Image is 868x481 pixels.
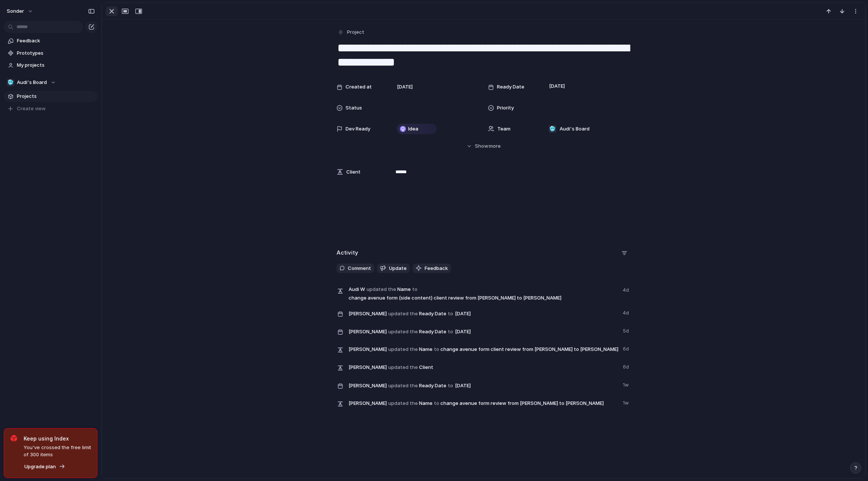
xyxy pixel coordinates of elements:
[348,271,371,278] span: Comment
[413,270,451,279] button: Feedback
[349,332,618,343] span: Ready Date
[349,386,618,397] span: Ready Date
[349,406,387,413] span: [PERSON_NAME]
[434,406,439,413] span: to
[388,334,418,342] span: updated the
[337,270,374,279] button: Comment
[337,139,630,153] button: Showmore
[408,125,418,133] span: Idea
[17,79,47,86] span: Audi's Board
[349,352,387,359] span: [PERSON_NAME]
[4,60,97,71] a: My projects
[623,368,630,377] span: 6d
[623,291,630,300] span: 4d
[448,388,453,396] span: to
[623,350,630,359] span: 6d
[349,314,618,325] span: Ready Date
[337,255,358,263] h2: Activity
[623,332,630,341] span: 5d
[346,104,362,112] span: Status
[4,35,97,46] a: Feedback
[434,352,439,359] span: to
[388,388,418,396] span: updated the
[24,435,91,442] span: Keep using Index
[412,292,418,299] span: to
[623,386,630,395] span: 1w
[560,125,590,133] span: Audi's Board
[17,105,46,112] span: Create view
[22,462,67,472] button: Upgrade plan
[497,83,524,91] span: Ready Date
[453,315,473,324] span: [DATE]
[349,350,618,360] span: Name change avenue form client review from [PERSON_NAME] to [PERSON_NAME]
[453,333,473,342] span: [DATE]
[7,7,24,15] span: sonder
[346,168,361,176] span: Client
[17,49,95,57] span: Prototypes
[349,291,618,308] span: Name change avenue form (side content) client review from [PERSON_NAME] to [PERSON_NAME]
[17,93,95,100] span: Projects
[549,125,556,133] div: 🥶
[388,352,418,359] span: updated the
[336,27,367,38] button: Project
[388,406,418,413] span: updated the
[497,125,510,133] span: Team
[4,91,97,102] a: Projects
[4,48,97,59] a: Prototypes
[453,387,473,396] span: [DATE]
[389,271,407,278] span: Update
[24,444,91,459] span: You've crossed the free limit of 300 items
[17,37,95,45] span: Feedback
[397,83,413,91] span: [DATE]
[475,142,488,150] span: Show
[24,463,56,471] span: Upgrade plan
[346,83,372,91] span: Created at
[388,316,418,324] span: updated the
[349,292,365,299] span: Audi W
[349,370,387,377] span: [PERSON_NAME]
[547,82,567,91] span: [DATE]
[425,271,448,278] span: Feedback
[349,334,387,342] span: [PERSON_NAME]
[7,79,14,86] div: 🥶
[367,292,396,299] span: updated the
[497,104,514,112] span: Priority
[17,61,95,69] span: My projects
[4,103,97,114] button: Create view
[3,5,37,17] button: sonder
[388,370,418,377] span: updated the
[349,368,618,378] span: Client
[4,77,97,88] button: 🥶Audi's Board
[349,404,618,414] span: Name change avenue form review from [PERSON_NAME] to [PERSON_NAME]
[489,142,501,150] span: more
[347,28,364,36] span: Project
[349,316,387,324] span: [PERSON_NAME]
[448,316,453,324] span: to
[377,270,410,279] button: Update
[623,314,630,323] span: 4d
[448,334,453,342] span: to
[346,125,370,133] span: Dev Ready
[623,404,630,413] span: 1w
[349,388,387,396] span: [PERSON_NAME]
